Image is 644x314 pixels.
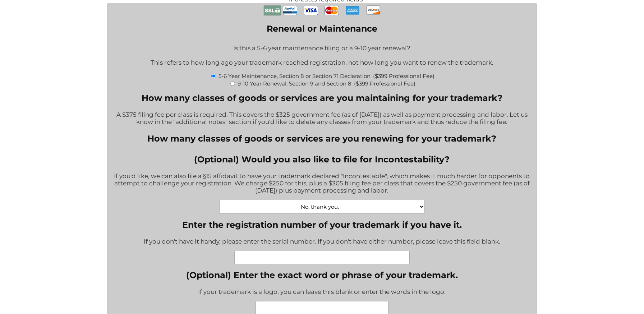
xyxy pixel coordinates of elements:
[113,40,530,72] div: Is this a 5-6 year maintenance filing or a 9-10 year renewal? This refers to how long ago your tr...
[144,233,500,251] div: If you don't have it handy, please enter the serial number. If you don't have either number, plea...
[113,106,530,131] div: A $375 filing fee per class is required. This covers the $325 government fee (as of [DATE]) as we...
[186,270,458,280] label: (Optional) Enter the exact word or phrase of your trademark.
[263,3,281,18] img: Secure Payment with SSL
[113,133,530,144] label: How many classes of goods or services are you renewing for your trademark?
[267,23,377,34] legend: Renewal or Maintenance
[113,154,530,165] label: (Optional) Would you also like to file for Incontestability?
[113,93,530,103] label: How many classes of goods or services are you maintaining for your trademark?
[304,3,318,18] img: Visa
[144,220,500,230] label: Enter the registration number of your trademark if you have it.
[366,3,381,17] img: Discover
[113,168,530,200] div: If you'd like, we can also file a §15 affidavit to have your trademark declared "Incontestable", ...
[283,3,297,18] img: PayPal
[218,73,434,79] label: 5-6 Year Maintenance, Section 8 or Section 71 Declaration. ($399 Professional Fee)
[238,80,415,87] label: 9-10 Year Renewal, Section 9 and Section 8. ($399 Professional Fee)
[186,283,458,301] div: If your trademark is a logo, you can leave this blank or enter the words in the logo.
[345,3,360,17] img: AmEx
[325,3,339,18] img: MasterCard
[113,147,530,179] div: The filing fee for the first class is $665. A $755 filing fee for each additional class is requir...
